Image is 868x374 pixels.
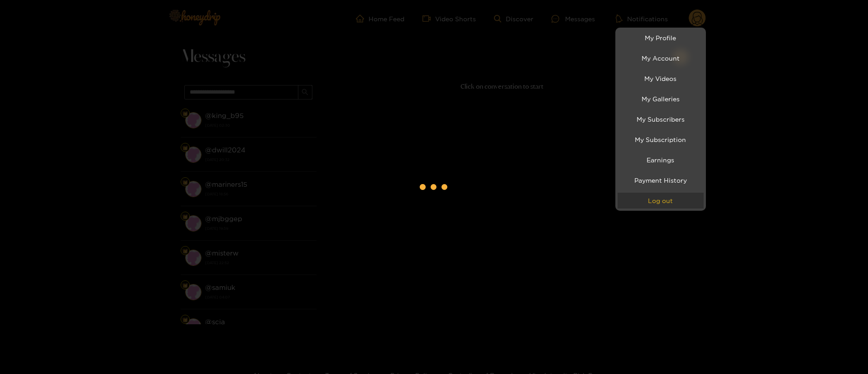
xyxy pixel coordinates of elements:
a: My Account [618,50,704,66]
button: Log out [618,193,704,208]
a: Payment History [618,172,704,188]
a: My Subscription [618,132,704,147]
a: Earnings [618,152,704,168]
a: My Videos [618,71,704,86]
a: My Profile [618,30,704,46]
a: My Galleries [618,91,704,107]
a: My Subscribers [618,111,704,127]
